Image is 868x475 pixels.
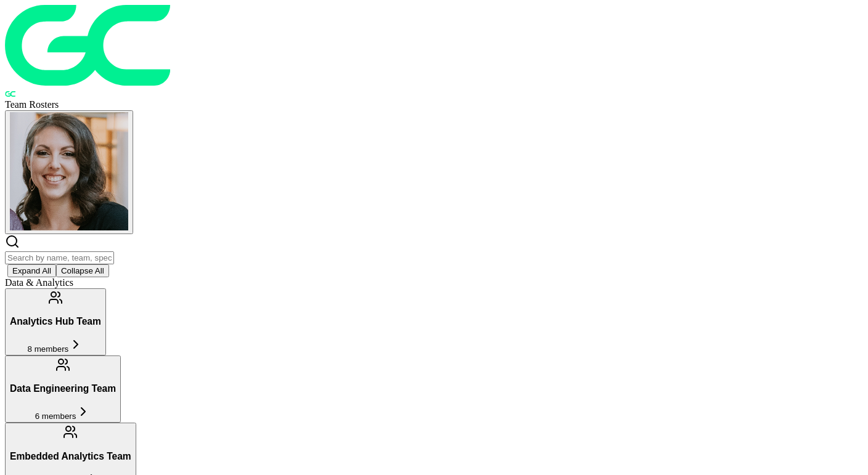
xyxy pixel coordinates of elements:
[5,355,121,423] button: Data Engineering Team6 members
[10,451,131,462] h3: Embedded Analytics Team
[5,288,106,355] button: Analytics Hub Team8 members
[10,383,116,394] h3: Data Engineering Team
[10,316,101,327] h3: Analytics Hub Team
[5,251,114,264] input: Search by name, team, specialty, or title...
[28,344,69,354] span: 8 members
[7,264,56,277] button: Expand All
[35,412,76,421] span: 6 members
[5,99,59,110] span: Team Rosters
[5,277,73,288] span: Data & Analytics
[56,264,109,277] button: Collapse All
